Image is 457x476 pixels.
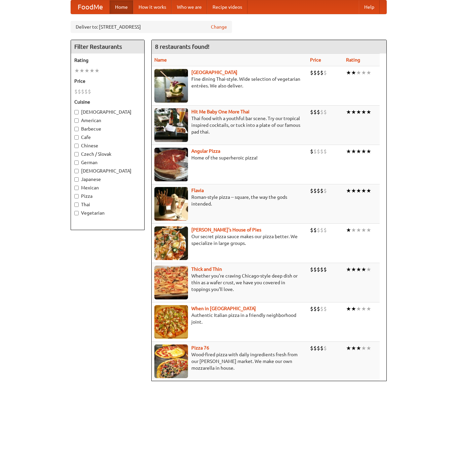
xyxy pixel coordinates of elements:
[366,69,371,76] li: ★
[361,226,366,234] li: ★
[359,0,380,14] a: Help
[207,0,247,14] a: Recipe videos
[154,115,305,135] p: Thai food with a youthful bar scene. Try our tropical inspired cocktails, or tuck into a plate of...
[346,57,360,63] a: Rating
[310,344,313,352] li: $
[310,226,313,234] li: $
[313,187,317,194] li: $
[313,305,317,313] li: $
[320,344,323,352] li: $
[361,108,366,116] li: ★
[191,345,209,351] a: Pizza 76
[191,148,220,154] a: Angular Pizza
[351,344,356,352] li: ★
[356,108,361,116] li: ★
[154,57,167,63] a: Name
[323,266,327,273] li: $
[317,305,320,313] li: $
[310,108,313,116] li: $
[310,148,313,155] li: $
[74,176,141,183] label: Japanese
[313,69,317,76] li: $
[154,226,188,260] img: luigis.jpg
[356,266,361,273] li: ★
[154,154,305,161] p: Home of the superheroic pizza!
[154,148,188,181] img: angular.jpg
[74,144,79,148] input: Chinese
[74,169,79,173] input: [DEMOGRAPHIC_DATA]
[351,226,356,234] li: ★
[356,187,361,194] li: ★
[361,187,366,194] li: ★
[74,210,141,216] label: Vegetarian
[154,108,188,142] img: babythai.jpg
[74,135,79,140] input: Cafe
[191,266,222,272] b: Thick and Thin
[74,127,79,131] input: Barbecue
[351,108,356,116] li: ★
[84,88,88,95] li: $
[351,305,356,313] li: ★
[351,187,356,194] li: ★
[154,344,188,378] img: pizza76.jpg
[356,226,361,234] li: ★
[313,266,317,273] li: $
[74,159,141,166] label: German
[346,305,351,313] li: ★
[154,312,305,325] p: Authentic Italian pizza in a friendly neighborhood joint.
[366,187,371,194] li: ★
[310,266,313,273] li: $
[320,226,323,234] li: $
[366,266,371,273] li: ★
[351,148,356,155] li: ★
[74,57,141,64] h5: Rating
[320,69,323,76] li: $
[74,152,79,156] input: Czech / Slovak
[317,69,320,76] li: $
[74,110,79,114] input: [DEMOGRAPHIC_DATA]
[366,344,371,352] li: ★
[172,0,207,14] a: Who we are
[346,187,351,194] li: ★
[74,184,141,191] label: Mexican
[356,344,361,352] li: ★
[366,305,371,313] li: ★
[191,70,237,75] a: [GEOGRAPHIC_DATA]
[317,344,320,352] li: $
[313,344,317,352] li: $
[323,108,327,116] li: $
[310,69,313,76] li: $
[154,266,188,299] img: thick.jpg
[317,226,320,234] li: $
[191,109,250,114] b: Hit Me Baby One More Thai
[74,117,141,124] label: American
[154,187,188,221] img: flavia.jpg
[346,148,351,155] li: ★
[74,125,141,132] label: Barbecue
[154,233,305,247] p: Our secret pizza sauce makes our pizza better. We specialize in large groups.
[356,69,361,76] li: ★
[191,227,261,232] a: [PERSON_NAME]'s House of Pies
[351,69,356,76] li: ★
[323,69,327,76] li: $
[323,305,327,313] li: $
[361,148,366,155] li: ★
[346,344,351,352] li: ★
[79,67,84,74] li: ★
[74,88,78,95] li: $
[191,306,256,311] a: When in [GEOGRAPHIC_DATA]
[346,108,351,116] li: ★
[74,118,79,123] input: American
[361,69,366,76] li: ★
[71,40,144,53] h4: Filter Restaurants
[366,226,371,234] li: ★
[320,108,323,116] li: $
[366,108,371,116] li: ★
[84,67,89,74] li: ★
[346,226,351,234] li: ★
[320,187,323,194] li: $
